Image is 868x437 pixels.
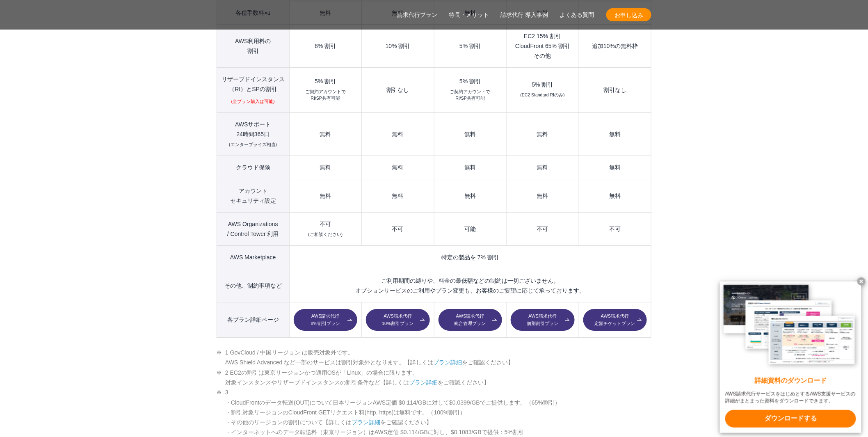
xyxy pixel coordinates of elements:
a: 請求代行 導入事例 [500,11,548,19]
td: 追加10%の無料枠 [579,25,651,68]
a: お申し込み [606,8,651,21]
td: 無料 [579,156,651,179]
td: 8% 割引 [289,25,361,68]
td: 無料 [507,179,579,212]
td: ご利用期間の縛りや、料金の最低額などの制約は一切ございません。 オプションサービスのご利用やプラン変更も、お客様のご要望に応じて承っております。 [289,269,651,302]
td: 10% 割引 [362,25,434,68]
td: 5% 割引 [434,25,506,68]
small: (EC2 Standard RIのみ) [521,92,565,98]
small: ご契約アカウントで RI/SP共有可能 [305,89,346,102]
a: AWS請求代行個別割引プラン [511,309,574,331]
th: クラウド保険 [217,156,290,179]
x-t: AWS請求代行サービスをはじめとするAWS支援サービスの詳細がまとまった資料をダウンロードできます。 [725,391,856,405]
td: 割引なし [579,68,651,113]
td: 不可 [362,212,434,245]
td: 無料 [362,1,434,25]
a: 特長・メリット [449,11,489,19]
td: 無料 [507,1,579,25]
a: AWS請求代行定額チケットプラン [583,309,647,331]
small: (全プラン購入は可能) [231,98,275,105]
a: プラン詳細 [352,419,380,426]
td: 無料 [507,156,579,179]
li: 2 EC2の割引は東京リージョンかつ適用OSが「Linux」の場合に限ります。 対象インスタンスやリザーブドインスタンスの割引条件など【詳しくは をご確認ください】 [217,368,651,388]
td: 特定の製品を 7% 割引 [289,245,651,269]
a: よくある質問 [560,11,594,19]
x-t: ダウンロードする [725,410,856,428]
a: 詳細資料のダウンロード AWS請求代行サービスをはじめとするAWS支援サービスの詳細がまとまった資料をダウンロードできます。 ダウンロードする [720,281,861,433]
td: 無料 [289,179,361,212]
td: 無料 [579,1,651,25]
small: (エンタープライズ相当) [229,142,277,147]
div: 5% 割引 [511,82,574,87]
td: 無料 [579,112,651,156]
a: AWS請求代行統合管理プラン [439,309,502,331]
td: 不可 [507,212,579,245]
small: (ご相談ください) [308,232,343,237]
th: AWS利用料の 割引 [217,25,290,68]
small: ご契約アカウントで RI/SP共有可能 [450,89,491,102]
td: 割引なし [362,68,434,113]
td: 不可 [289,212,361,245]
th: AWS Marketplace [217,245,290,269]
td: 無料 [434,112,506,156]
small: ※1 [264,11,270,16]
td: 無料 [289,1,361,25]
td: EC2 15% 割引 CloudFront 65% 割引 その他 [507,25,579,68]
th: 各種手数料 [217,1,290,25]
x-t: 詳細資料のダウンロード [725,376,856,386]
td: 無料 [434,179,506,212]
a: プラン詳細 [433,359,462,366]
th: 各プラン詳細ページ [217,302,290,338]
th: その他、制約事項など [217,269,290,302]
a: 請求代行プラン [397,11,437,19]
div: 5% 割引 [439,78,502,84]
td: 不可 [579,212,651,245]
td: 無料 [434,156,506,179]
a: AWS請求代行10%割引プラン [366,309,429,331]
td: 可能 [434,212,506,245]
td: 無料 [362,179,434,212]
a: プラン詳細 [409,379,438,386]
td: 無料 [434,1,506,25]
td: 無料 [362,156,434,179]
span: お申し込み [606,11,651,19]
th: AWSサポート 24時間365日 [217,112,290,156]
td: 無料 [579,179,651,212]
th: リザーブドインスタンス （RI）とSPの割引 [217,68,290,113]
td: 無料 [289,156,361,179]
th: AWS Organizations / Control Tower 利用 [217,212,290,245]
div: 5% 割引 [294,78,357,84]
th: アカウント セキュリティ設定 [217,179,290,212]
a: AWS請求代行8%割引プラン [294,309,357,331]
li: 1 GovCloud / 中国リージョン は販売対象外です。 AWS Shield Advanced など一部のサービスは割引対象外となります。【詳しくは をご確認ください】 [217,348,651,368]
td: 無料 [507,112,579,156]
td: 無料 [289,112,361,156]
td: 無料 [362,112,434,156]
